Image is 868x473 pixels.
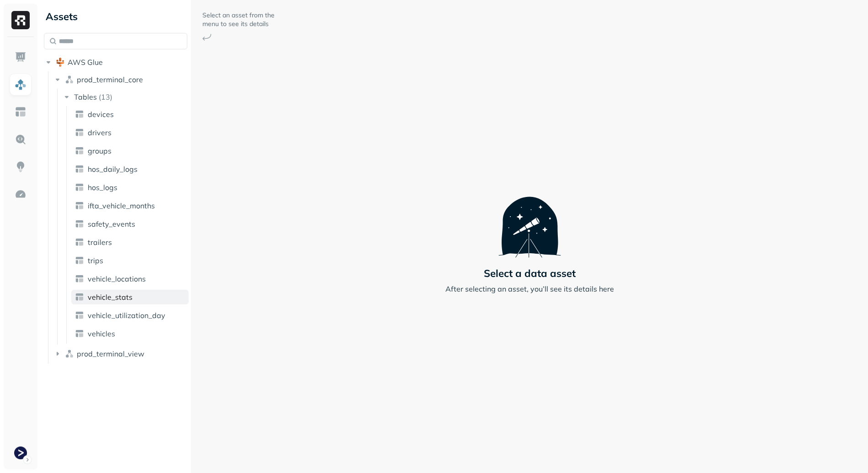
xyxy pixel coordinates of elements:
[75,110,84,119] img: table
[15,161,26,173] img: Insights
[71,290,189,304] a: vehicle_stats
[74,92,97,101] span: Tables
[15,188,26,200] img: Optimization
[71,235,189,250] a: trailers
[75,165,84,174] img: table
[15,133,26,145] img: Query Explorer
[53,346,188,361] button: prod_terminal_view
[15,51,26,63] img: Dashboard
[88,311,165,320] span: vehicle_utilization_day
[71,326,189,341] a: vehicles
[88,183,117,192] span: hos_logs
[71,143,189,158] a: groups
[75,219,84,229] img: table
[75,128,84,137] img: table
[68,58,103,67] span: AWS Glue
[71,308,189,323] a: vehicle_utilization_day
[62,90,188,104] button: Tables(13)
[88,292,132,302] span: vehicle_stats
[75,146,84,155] img: table
[75,256,84,265] img: table
[56,58,65,67] img: root
[88,256,103,265] span: trips
[75,274,84,283] img: table
[75,201,84,210] img: table
[88,274,146,283] span: vehicle_locations
[11,11,30,29] img: Ryft
[53,72,188,87] button: prod_terminal_core
[14,446,27,459] img: Terminal
[88,329,115,338] span: vehicles
[88,146,111,155] span: groups
[71,217,189,231] a: safety_events
[71,125,189,140] a: drivers
[75,311,84,320] img: table
[88,128,111,137] span: drivers
[484,267,576,280] p: Select a data asset
[71,107,189,122] a: devices
[88,238,112,247] span: trailers
[75,183,84,192] img: table
[71,271,189,286] a: vehicle_locations
[75,329,84,338] img: table
[44,55,187,69] button: AWS Glue
[71,180,189,195] a: hos_logs
[65,349,74,358] img: namespace
[44,9,187,24] div: Assets
[202,34,212,41] img: Arrow
[71,198,189,213] a: ifta_vehicle_months
[15,106,26,118] img: Asset Explorer
[77,75,143,84] span: prod_terminal_core
[88,110,114,119] span: devices
[88,219,135,229] span: safety_events
[77,349,144,358] span: prod_terminal_view
[15,79,26,90] img: Assets
[71,253,189,268] a: trips
[71,162,189,176] a: hos_daily_logs
[88,165,138,174] span: hos_daily_logs
[75,292,84,302] img: table
[99,92,112,101] p: ( 13 )
[65,75,74,84] img: namespace
[202,11,275,28] p: Select an asset from the menu to see its details
[445,283,614,294] p: After selecting an asset, you’ll see its details here
[88,201,155,210] span: ifta_vehicle_months
[75,238,84,247] img: table
[498,179,561,257] img: Telescope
